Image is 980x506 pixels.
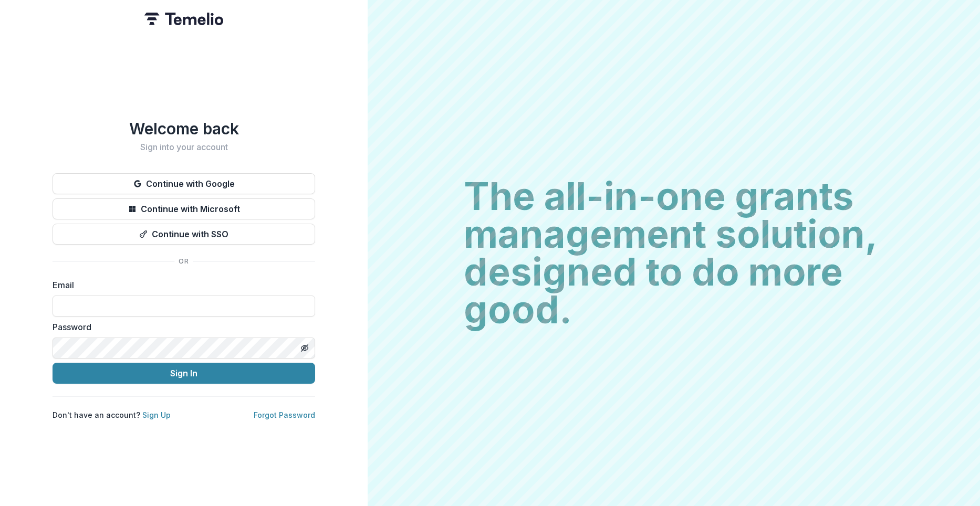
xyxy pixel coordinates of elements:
button: Sign In [53,363,315,384]
button: Continue with SSO [53,224,315,245]
button: Continue with Google [53,173,315,194]
img: Temelio [144,13,223,25]
h2: Sign into your account [53,142,315,152]
a: Sign Up [142,410,171,419]
button: Continue with Microsoft [53,198,315,219]
h1: Welcome back [53,119,315,138]
label: Password [53,321,309,333]
a: Forgot Password [254,410,315,419]
button: Toggle password visibility [296,340,313,356]
p: Don't have an account? [53,409,171,420]
label: Email [53,279,309,291]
